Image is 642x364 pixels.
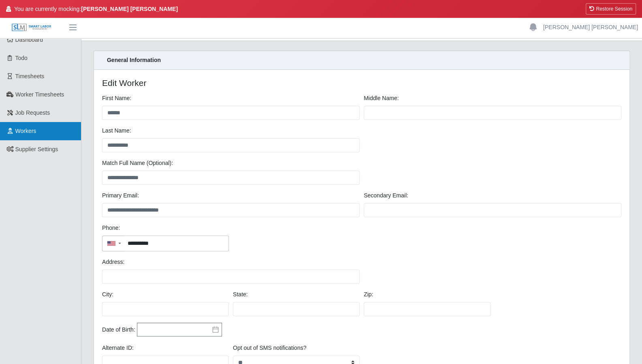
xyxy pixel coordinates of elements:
[364,191,408,200] label: Secondary Email:
[102,78,311,88] h4: Edit Worker
[102,159,173,167] label: Match Full Name (Optional):
[102,258,124,266] label: Address:
[586,3,636,15] button: Restore Session
[15,91,64,98] span: Worker Timesheets
[102,344,134,352] label: Alternate ID:
[14,5,178,13] span: You are currently mocking:
[102,290,113,299] label: City:
[15,73,45,79] span: Timesheets
[15,128,36,134] span: Workers
[233,344,306,352] label: Opt out of SMS notifications?
[102,224,120,232] label: Phone:
[15,146,58,152] span: Supplier Settings
[102,126,131,135] label: Last Name:
[11,23,52,32] img: SLM Logo
[102,94,131,103] label: First Name:
[543,23,638,32] a: [PERSON_NAME] [PERSON_NAME]
[15,109,50,116] span: Job Requests
[102,325,135,334] label: Date of Birth:
[15,36,43,43] span: Dashboard
[364,290,373,299] label: Zip:
[102,236,125,251] div: Country Code Selector
[117,242,122,245] span: ▼
[107,57,161,63] strong: General Information
[233,290,248,299] label: State:
[81,6,178,12] strong: [PERSON_NAME] [PERSON_NAME]
[102,191,139,200] label: Primary Email:
[364,94,399,103] label: Middle Name:
[15,55,28,61] span: Todo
